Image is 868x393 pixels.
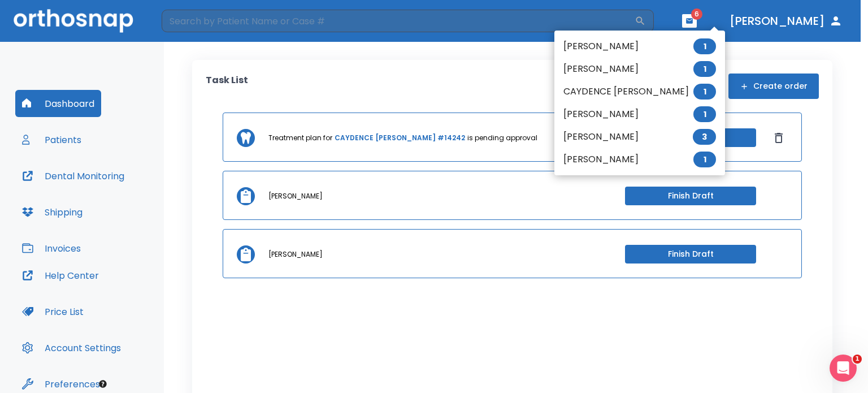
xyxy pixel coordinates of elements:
[693,38,716,54] span: 1
[693,129,716,145] span: 3
[554,35,725,58] li: [PERSON_NAME]
[693,152,716,167] span: 1
[693,61,716,77] span: 1
[554,103,725,126] li: [PERSON_NAME]
[554,80,725,103] li: CAYDENCE [PERSON_NAME]
[693,84,716,100] span: 1
[693,106,716,122] span: 1
[554,148,725,171] li: [PERSON_NAME]
[554,58,725,80] li: [PERSON_NAME]
[554,126,725,148] li: [PERSON_NAME]
[853,355,862,364] span: 1
[830,355,857,382] iframe: Intercom live chat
